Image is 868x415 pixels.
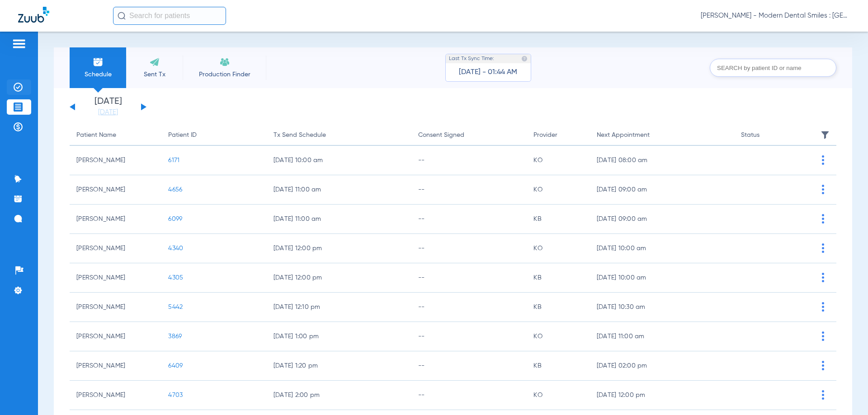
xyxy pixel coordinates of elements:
td: KO [527,234,590,263]
span: Schedule [76,70,119,79]
td: [DATE] 09:00 am [590,175,735,205]
td: -- [411,263,527,293]
span: [DATE] 12:00 pm [274,273,405,282]
a: [DATE] [81,108,135,117]
span: 6171 [168,157,179,163]
span: [DATE] 10:00 am [274,156,405,165]
img: group-vertical.svg [822,273,824,282]
img: group-vertical.svg [822,390,824,400]
td: [PERSON_NAME] [70,322,161,351]
td: KB [527,293,590,322]
div: Status [741,130,806,140]
td: KB [527,263,590,293]
div: Next Appointment [597,130,728,140]
span: [DATE] 2:00 pm [274,391,405,400]
div: Status [741,130,759,140]
span: 4703 [168,392,183,398]
div: Tx Send Schedule [274,130,326,140]
img: group-vertical.svg [822,361,824,370]
div: Consent Signed [418,130,464,140]
div: Tx Send Schedule [274,130,405,140]
td: [PERSON_NAME] [70,175,161,205]
img: last sync help info [521,56,528,62]
td: [DATE] 10:00 am [590,263,735,293]
span: Production Finder [189,70,259,79]
td: -- [411,234,527,263]
span: 4340 [168,245,183,252]
img: hamburger-icon [12,38,26,49]
td: -- [411,205,527,234]
div: Patient Name [76,130,116,140]
li: [DATE] [81,97,135,117]
input: SEARCH by patient ID or name [710,59,836,77]
input: Search for patients [113,7,226,25]
span: 5442 [168,304,183,310]
td: [PERSON_NAME] [70,263,161,293]
div: Provider [533,130,583,140]
td: -- [411,146,527,175]
div: Next Appointment [597,130,650,140]
img: Recare [219,56,230,67]
td: [DATE] 10:30 am [590,293,735,322]
td: -- [411,351,527,381]
td: [PERSON_NAME] [70,351,161,381]
td: [DATE] 11:00 am [590,322,735,351]
td: [PERSON_NAME] [70,293,161,322]
td: [DATE] 10:00 am [590,234,735,263]
img: group-vertical.svg [822,155,824,165]
img: Schedule [93,56,104,67]
img: group-vertical.svg [822,302,824,312]
div: Patient Name [76,130,155,140]
span: 6099 [168,216,182,222]
img: filter.svg [821,131,830,140]
td: [DATE] 12:00 pm [590,381,735,410]
td: KO [527,146,590,175]
td: KO [527,175,590,205]
img: Sent Tx [149,56,160,67]
td: KB [527,205,590,234]
span: [DATE] - 01:44 AM [459,68,517,77]
td: KB [527,351,590,381]
span: 6409 [168,363,183,369]
td: [DATE] 02:00 pm [590,351,735,381]
span: Last Tx Sync Time: [449,54,494,63]
td: [PERSON_NAME] [70,234,161,263]
td: [PERSON_NAME] [70,381,161,410]
td: [DATE] 09:00 am [590,205,735,234]
img: group-vertical.svg [822,331,824,341]
span: 3869 [168,333,182,340]
div: Patient ID [168,130,259,140]
td: -- [411,381,527,410]
span: [DATE] 12:00 pm [274,244,405,253]
span: [DATE] 1:00 pm [274,332,405,341]
td: KO [527,381,590,410]
img: group-vertical.svg [822,185,824,194]
div: Provider [533,130,557,140]
td: -- [411,322,527,351]
td: -- [411,293,527,322]
td: [PERSON_NAME] [70,205,161,234]
span: 4305 [168,275,183,281]
span: [DATE] 11:00 am [274,214,405,224]
span: 4656 [168,187,182,193]
span: [DATE] 11:00 am [274,185,405,194]
div: Consent Signed [418,130,520,140]
img: group-vertical.svg [822,243,824,253]
td: [DATE] 08:00 am [590,146,735,175]
td: KO [527,322,590,351]
span: Sent Tx [133,70,176,79]
span: [DATE] 12:10 pm [274,303,405,312]
div: Patient ID [168,130,197,140]
img: Search Icon [118,12,126,20]
img: Zuub Logo [18,7,49,23]
td: -- [411,175,527,205]
span: [PERSON_NAME] - Modern Dental Smiles : [GEOGRAPHIC_DATA] [701,11,850,20]
td: [PERSON_NAME] [70,146,161,175]
img: group-vertical.svg [822,214,824,224]
span: [DATE] 1:20 pm [274,361,405,370]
